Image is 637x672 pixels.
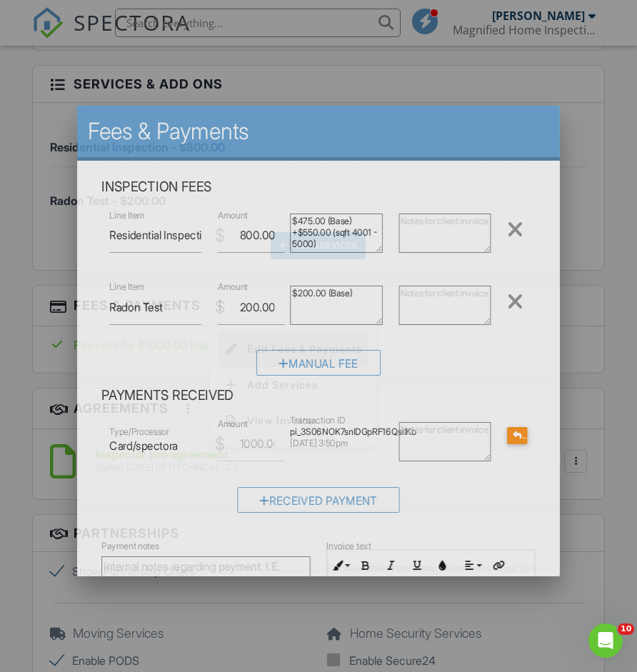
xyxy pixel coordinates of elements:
label: Line Item [110,281,145,294]
button: Insert Link (⌘K) [485,552,511,579]
div: Type/Processor [110,426,202,438]
label: Amount [219,418,249,431]
label: Amount [219,209,249,222]
iframe: Intercom live chat [588,623,623,658]
h4: Inspection Fees [101,178,535,196]
button: Colors [430,552,456,579]
button: Align [459,552,485,579]
h4: Payments Received [101,386,535,405]
label: Amount [219,281,249,294]
textarea: $200.00 (Base) [291,286,383,325]
button: Inline Style [327,552,353,579]
span: 10 [618,623,634,635]
p: Card/spectora [110,438,202,453]
div: Received Payment [237,487,400,513]
label: Line Item [110,209,145,222]
a: Received Payment [237,497,400,511]
div: $ [216,432,226,456]
div: Transaction ID [291,415,383,426]
div: Refund [507,427,527,445]
h2: Fees & Payments [88,117,548,146]
a: Refund [507,427,527,441]
div: $ [216,224,226,248]
a: Manual Fee [256,360,381,374]
label: Invoice text [326,541,371,553]
button: Underline (⌘U) [404,552,430,579]
button: Italic (⌘I) [378,552,404,579]
div: Manual Fee [256,350,381,376]
button: Bold (⌘B) [353,552,378,579]
label: Payment notes [101,541,159,553]
div: pi_3S06NOK7snlDGpRF16QsiIKb [291,426,383,438]
textarea: $475.00 (Base) +$550.00 (sqft 4001 - 5000) [291,214,383,254]
div: [DATE] 3:50pm [291,438,383,449]
div: $ [216,295,226,319]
